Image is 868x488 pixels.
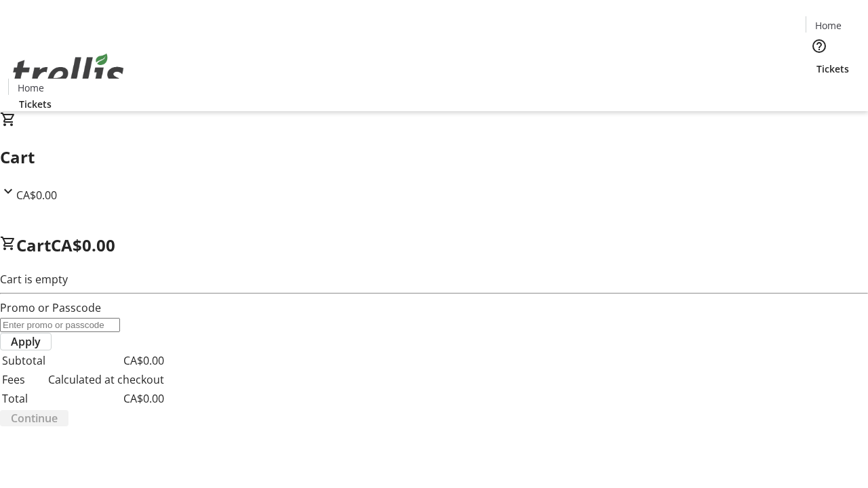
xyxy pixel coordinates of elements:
[806,62,860,76] a: Tickets
[1,390,46,407] td: Total
[1,371,46,388] td: Fees
[51,234,115,256] span: CA$0.00
[8,39,129,106] img: Orient E2E Organization Zk2cuvdVaT's Logo
[19,97,52,111] span: Tickets
[47,390,165,407] td: CA$0.00
[47,352,165,369] td: CA$0.00
[11,333,41,350] span: Apply
[816,62,849,76] span: Tickets
[8,97,62,111] a: Tickets
[1,352,46,369] td: Subtotal
[815,18,842,33] span: Home
[16,188,57,203] span: CA$0.00
[18,81,44,95] span: Home
[806,18,850,33] a: Home
[47,371,165,388] td: Calculated at checkout
[806,76,833,103] button: Cart
[806,33,833,60] button: Help
[9,81,52,95] a: Home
